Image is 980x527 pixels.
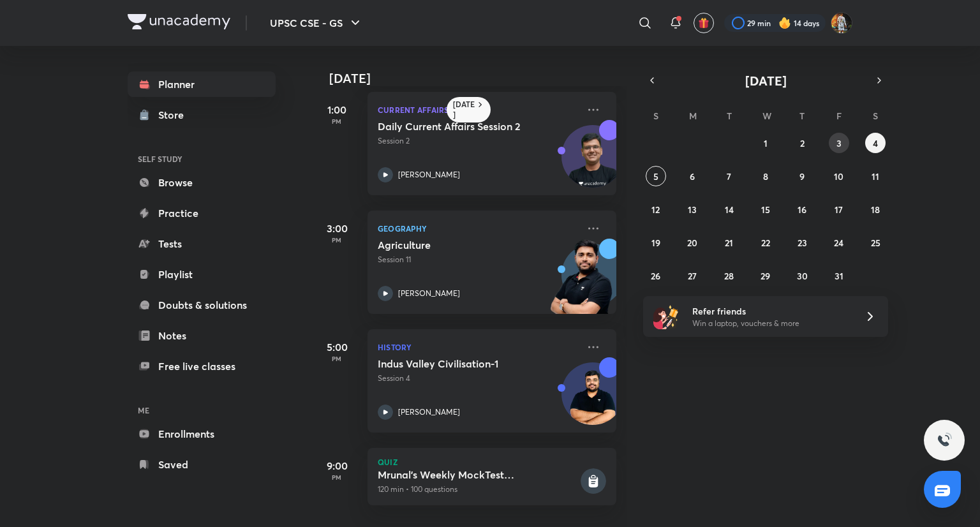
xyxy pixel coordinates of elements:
button: October 1, 2025 [755,133,776,153]
abbr: October 18, 2025 [871,204,880,216]
abbr: Saturday [873,110,878,122]
button: October 30, 2025 [792,265,812,286]
a: Tests [128,231,276,256]
abbr: October 24, 2025 [834,237,843,249]
p: 120 min • 100 questions [378,484,578,495]
a: Practice [128,200,276,226]
abbr: October 26, 2025 [651,270,660,282]
p: PM [311,355,362,362]
button: avatar [694,13,714,33]
button: October 21, 2025 [719,232,739,253]
p: PM [311,473,362,481]
button: October 16, 2025 [792,199,812,219]
h5: Agriculture [378,239,537,251]
abbr: October 2, 2025 [800,137,805,149]
abbr: October 20, 2025 [687,237,697,249]
button: October 24, 2025 [829,232,849,253]
p: Session 2 [378,135,578,147]
button: [DATE] [661,71,870,89]
abbr: October 28, 2025 [724,270,734,282]
abbr: October 31, 2025 [835,270,843,282]
h5: Mrunal's Weekly MockTest Pillar3C_Intl_ORG [378,468,578,481]
button: October 27, 2025 [682,265,702,286]
abbr: October 19, 2025 [651,237,660,249]
button: October 26, 2025 [646,265,666,286]
a: Doubts & solutions [128,292,276,318]
abbr: October 6, 2025 [690,170,695,182]
p: PM [311,236,362,244]
button: October 7, 2025 [719,166,739,186]
abbr: October 30, 2025 [797,270,808,282]
img: Avatar [562,132,623,193]
button: October 15, 2025 [755,199,776,219]
img: unacademy [546,239,616,327]
button: October 17, 2025 [829,199,849,219]
img: streak [778,17,791,29]
p: [PERSON_NAME] [398,169,460,181]
abbr: October 17, 2025 [835,204,843,216]
abbr: October 7, 2025 [727,170,731,182]
button: October 10, 2025 [829,166,849,186]
img: Avatar [562,369,623,431]
a: Free live classes [128,353,276,379]
button: October 12, 2025 [646,199,666,219]
h6: [DATE] [453,100,475,120]
abbr: October 8, 2025 [763,170,768,182]
a: Notes [128,323,276,348]
a: Saved [128,452,276,477]
p: Quiz [378,458,606,466]
button: October 19, 2025 [646,232,666,253]
p: PM [311,117,362,125]
abbr: October 4, 2025 [873,137,878,149]
abbr: Tuesday [727,110,732,122]
button: October 13, 2025 [682,199,702,219]
p: [PERSON_NAME] [398,406,460,418]
abbr: October 15, 2025 [761,204,770,216]
abbr: October 12, 2025 [651,204,660,216]
abbr: October 14, 2025 [725,204,734,216]
button: October 14, 2025 [719,199,739,219]
button: October 25, 2025 [865,232,886,253]
abbr: October 9, 2025 [799,170,805,182]
abbr: October 3, 2025 [836,137,842,149]
img: Company Logo [128,14,230,29]
button: October 4, 2025 [865,133,886,153]
button: October 18, 2025 [865,199,886,219]
button: October 31, 2025 [829,265,849,286]
h5: Daily Current Affairs Session 2 [378,120,537,133]
img: Prakhar Singh [831,12,852,34]
a: Playlist [128,262,276,287]
abbr: October 16, 2025 [798,204,806,216]
abbr: Sunday [653,110,658,122]
p: Win a laptop, vouchers & more [692,318,849,329]
button: October 22, 2025 [755,232,776,253]
abbr: October 22, 2025 [761,237,770,249]
a: Planner [128,71,276,97]
abbr: October 5, 2025 [653,170,658,182]
button: October 28, 2025 [719,265,739,286]
abbr: October 1, 2025 [764,137,768,149]
p: Current Affairs [378,102,578,117]
button: October 9, 2025 [792,166,812,186]
abbr: October 13, 2025 [688,204,697,216]
a: Enrollments [128,421,276,447]
abbr: October 11, 2025 [872,170,879,182]
h5: Indus Valley Civilisation-1 [378,357,537,370]
button: October 23, 2025 [792,232,812,253]
div: Store [158,107,191,122]
abbr: October 27, 2025 [688,270,697,282]
abbr: Friday [836,110,842,122]
button: October 29, 2025 [755,265,776,286]
abbr: Wednesday [762,110,771,122]
h6: SELF STUDY [128,148,276,170]
img: referral [653,304,679,329]
h5: 3:00 [311,221,362,236]
abbr: October 25, 2025 [871,237,880,249]
abbr: Monday [689,110,697,122]
p: Geography [378,221,578,236]
h4: [DATE] [329,71,629,86]
h5: 9:00 [311,458,362,473]
button: October 11, 2025 [865,166,886,186]
button: October 5, 2025 [646,166,666,186]
p: Session 4 [378,373,578,384]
